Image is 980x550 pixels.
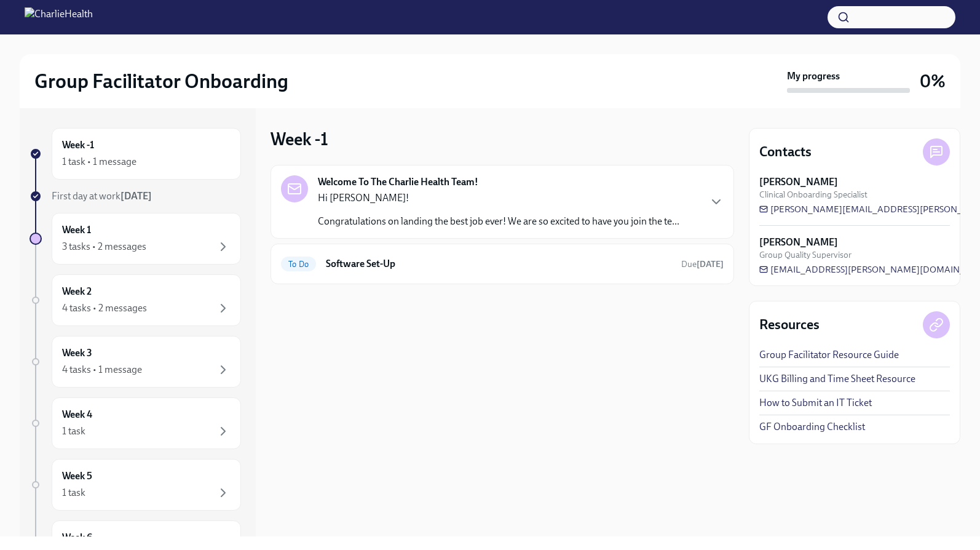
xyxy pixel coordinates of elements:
[318,191,679,205] p: Hi [PERSON_NAME]!
[759,316,820,334] h4: Resources
[271,128,328,150] h3: Week -1
[62,424,85,438] div: 1 task
[318,175,478,189] strong: Welcome To The Charlie Health Team!
[62,531,92,544] h6: Week 6
[62,469,92,483] h6: Week 5
[759,143,812,161] h4: Contacts
[326,257,671,271] h6: Software Set-Up
[920,70,946,92] h3: 0%
[681,258,724,270] span: October 8th, 2025 09:00
[281,260,316,269] span: To Do
[30,397,241,449] a: Week 41 task
[62,240,146,253] div: 3 tasks • 2 messages
[759,175,838,189] strong: [PERSON_NAME]
[52,190,152,202] span: First day at work
[25,7,93,27] img: CharlieHealth
[759,236,838,249] strong: [PERSON_NAME]
[787,70,840,83] strong: My progress
[121,190,152,202] strong: [DATE]
[62,301,147,315] div: 4 tasks • 2 messages
[281,254,724,274] a: To DoSoftware Set-UpDue[DATE]
[30,336,241,388] a: Week 34 tasks • 1 message
[62,486,85,500] div: 1 task
[30,128,241,180] a: Week -11 task • 1 message
[30,274,241,326] a: Week 24 tasks • 2 messages
[30,213,241,265] a: Week 13 tasks • 2 messages
[62,223,91,237] h6: Week 1
[759,249,852,261] span: Group Quality Supervisor
[62,138,94,152] h6: Week -1
[318,215,679,228] p: Congratulations on landing the best job ever! We are so excited to have you join the te...
[759,420,865,434] a: GF Onboarding Checklist
[697,259,724,269] strong: [DATE]
[681,259,724,269] span: Due
[759,348,899,362] a: Group Facilitator Resource Guide
[62,408,92,421] h6: Week 4
[759,372,915,386] a: UKG Billing and Time Sheet Resource
[62,155,136,169] div: 1 task • 1 message
[62,285,92,298] h6: Week 2
[34,69,288,94] h2: Group Facilitator Onboarding
[30,189,241,203] a: First day at work[DATE]
[62,363,142,377] div: 4 tasks • 1 message
[62,346,92,360] h6: Week 3
[30,459,241,511] a: Week 51 task
[759,189,867,201] span: Clinical Onboarding Specialist
[759,396,872,410] a: How to Submit an IT Ticket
